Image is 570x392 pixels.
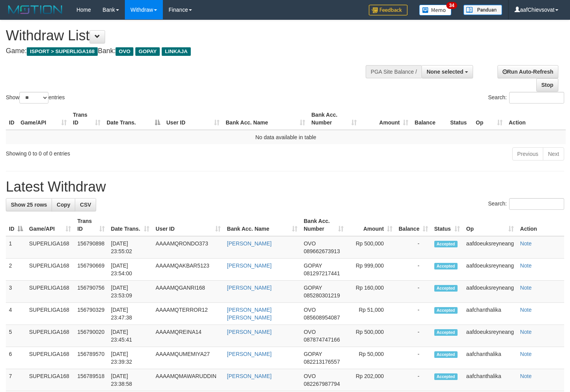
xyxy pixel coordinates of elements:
[152,325,224,347] td: AAAAMQREINA14
[463,236,517,259] td: aafdoeuksreyneang
[304,248,340,254] span: Copy 089662673913 to clipboard
[108,259,152,281] td: [DATE] 23:54:00
[304,337,340,343] span: Copy 087874747166 to clipboard
[6,4,65,16] img: MOTION_logo.png
[6,303,26,325] td: 4
[497,65,558,78] a: Run Auto-Refresh
[26,369,74,391] td: SUPERLIGA168
[304,307,316,313] span: OVO
[347,214,396,236] th: Amount: activate to sort column ascending
[6,259,26,281] td: 2
[520,329,532,335] a: Note
[520,307,532,313] a: Note
[6,108,17,130] th: ID
[427,69,463,75] span: None selected
[543,147,564,161] a: Next
[369,5,408,16] img: Feedback.jpg
[434,329,458,336] span: Accepted
[304,262,322,269] span: GOPAY
[347,281,396,303] td: Rp 160,000
[75,198,96,211] a: CSV
[463,347,517,369] td: aafchanthalika
[108,347,152,369] td: [DATE] 23:39:32
[227,373,271,379] a: [PERSON_NAME]
[396,325,431,347] td: -
[152,369,224,391] td: AAAAMQMAWARUDDIN
[223,108,308,130] th: Bank Acc. Name: activate to sort column ascending
[463,303,517,325] td: aafchanthalika
[517,214,564,236] th: Action
[411,108,447,130] th: Balance
[419,5,452,16] img: Button%20Memo.svg
[74,281,108,303] td: 156790756
[108,281,152,303] td: [DATE] 23:53:09
[227,262,271,269] a: [PERSON_NAME]
[152,347,224,369] td: AAAAMQUMEMIYA27
[396,214,431,236] th: Balance: activate to sort column ascending
[26,281,74,303] td: SUPERLIGA168
[108,236,152,259] td: [DATE] 23:55:02
[509,198,564,210] input: Search:
[304,240,316,247] span: OVO
[27,47,98,56] span: ISPORT > SUPERLIGA168
[26,347,74,369] td: SUPERLIGA168
[6,130,566,144] td: No data available in table
[304,292,340,299] span: Copy 085280301219 to clipboard
[463,369,517,391] td: aafchanthalika
[116,47,133,56] span: OVO
[360,108,411,130] th: Amount: activate to sort column ascending
[6,281,26,303] td: 3
[396,236,431,259] td: -
[74,325,108,347] td: 156790020
[6,28,372,43] h1: Withdraw List
[434,263,458,269] span: Accepted
[520,351,532,357] a: Note
[6,92,65,104] label: Show entries
[80,202,91,208] span: CSV
[6,236,26,259] td: 1
[6,179,564,195] h1: Latest Withdraw
[347,259,396,281] td: Rp 999,000
[520,285,532,291] a: Note
[74,214,108,236] th: Trans ID: activate to sort column ascending
[6,147,232,157] div: Showing 0 to 0 of 0 entries
[104,108,163,130] th: Date Trans.: activate to sort column descending
[152,236,224,259] td: AAAAMQRONDO373
[163,108,223,130] th: User ID: activate to sort column ascending
[347,347,396,369] td: Rp 50,000
[6,214,26,236] th: ID: activate to sort column descending
[304,285,322,291] span: GOPAY
[463,5,502,15] img: panduan.png
[19,92,48,104] select: Showentries
[396,369,431,391] td: -
[152,281,224,303] td: AAAAMQGANRI168
[108,325,152,347] td: [DATE] 23:45:41
[152,259,224,281] td: AAAAMQAKBAR5123
[347,369,396,391] td: Rp 202,000
[396,303,431,325] td: -
[301,214,347,236] th: Bank Acc. Number: activate to sort column ascending
[463,281,517,303] td: aafdoeuksreyneang
[74,236,108,259] td: 156790898
[304,381,340,387] span: Copy 082267987794 to clipboard
[434,373,458,380] span: Accepted
[396,259,431,281] td: -
[17,108,70,130] th: Game/API: activate to sort column ascending
[304,270,340,276] span: Copy 081297217441 to clipboard
[446,2,457,9] span: 34
[304,359,340,365] span: Copy 082213176557 to clipboard
[11,202,47,208] span: Show 25 rows
[26,259,74,281] td: SUPERLIGA168
[152,214,224,236] th: User ID: activate to sort column ascending
[135,47,160,56] span: GOPAY
[463,259,517,281] td: aafdoeuksreyneang
[506,108,566,130] th: Action
[304,329,316,335] span: OVO
[108,214,152,236] th: Date Trans.: activate to sort column ascending
[108,303,152,325] td: [DATE] 23:47:38
[26,325,74,347] td: SUPERLIGA168
[6,325,26,347] td: 5
[509,92,564,104] input: Search:
[347,303,396,325] td: Rp 51,000
[447,108,473,130] th: Status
